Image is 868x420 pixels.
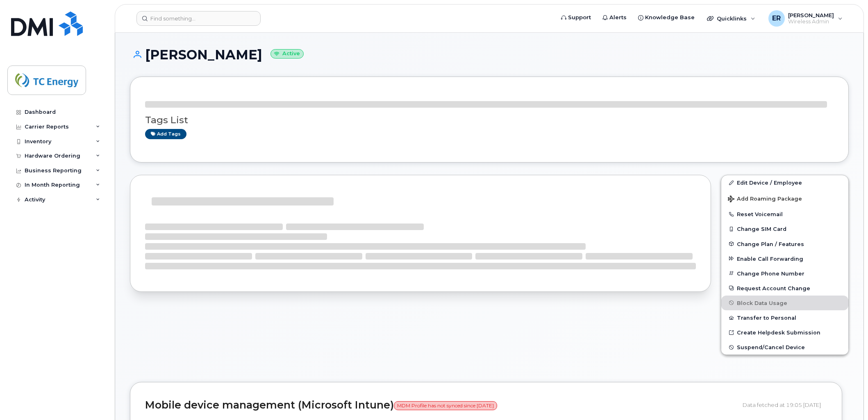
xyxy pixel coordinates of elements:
span: Add Roaming Package [728,196,802,203]
a: Create Helpdesk Submission [721,325,848,340]
div: Data fetched at 19:05 [DATE] [743,397,827,413]
span: Enable Call Forwarding [737,255,803,262]
button: Change Plan / Features [721,237,848,251]
button: Block Data Usage [721,296,848,310]
span: Change Plan / Features [737,241,804,247]
button: Reset Voicemail [721,207,848,221]
span: Suspend/Cancel Device [737,344,805,350]
button: Change SIM Card [721,221,848,236]
a: Add tags [145,129,186,139]
button: Transfer to Personal [721,310,848,325]
button: Enable Call Forwarding [721,251,848,266]
button: Request Account Change [721,281,848,296]
button: Suspend/Cancel Device [721,340,848,355]
h3: Tags List [145,115,834,125]
small: Active [270,49,304,59]
button: Add Roaming Package [721,190,848,207]
a: Edit Device / Employee [721,175,848,190]
button: Change Phone Number [721,266,848,281]
span: MDM Profile has not synced since [DATE] [394,401,497,410]
h2: Mobile device management (Microsoft Intune) [145,400,736,411]
h1: [PERSON_NAME] [130,47,849,62]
